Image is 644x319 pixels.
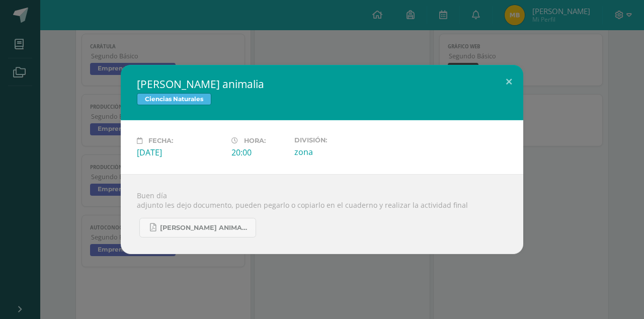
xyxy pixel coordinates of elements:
span: Ciencias Naturales [137,93,211,105]
div: zona [294,146,381,157]
h2: [PERSON_NAME] animalia [137,77,507,91]
label: División: [294,136,381,144]
div: 20:00 [231,147,286,158]
a: [PERSON_NAME] animalia.pdf [139,218,256,237]
div: Buen día adjunto les dejo documento, pueden pegarlo o copiarlo en el cuaderno y realizar la activ... [121,174,523,254]
span: Hora: [244,137,266,144]
span: [PERSON_NAME] animalia.pdf [160,224,251,232]
button: Close (Esc) [495,65,523,99]
span: Fecha: [148,137,173,144]
div: [DATE] [137,147,223,158]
